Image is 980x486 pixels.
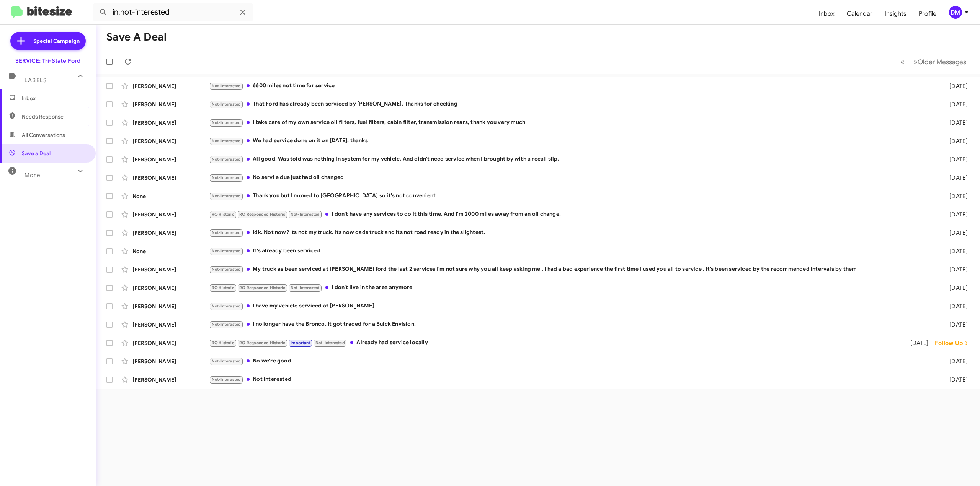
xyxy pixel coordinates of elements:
span: Not-Interested [212,83,241,88]
span: Important [291,340,310,345]
div: I have my vehicle serviced at [PERSON_NAME] [209,302,935,310]
div: [PERSON_NAME] [132,321,209,328]
div: [DATE] [935,192,974,200]
span: Not-Interested [291,212,320,217]
span: RO Historic [212,212,234,217]
span: More [24,172,40,179]
span: » [913,57,918,67]
a: Insights [879,3,913,25]
span: Not-Interested [212,322,241,327]
div: 6600 miles not time for service [209,81,935,90]
span: Not-Interested [212,120,241,125]
button: Previous [896,54,909,70]
span: « [900,57,905,67]
div: DM [949,6,962,19]
div: [PERSON_NAME] [132,119,209,127]
span: Not-Interested [315,340,345,345]
div: I no longer have the Bronco. It got traded for a Buick Envision. [209,320,935,329]
div: I don't have any services to do it this time. And I'm 2000 miles away from an oil change. [209,210,935,219]
a: Profile [913,3,942,25]
div: No servi e due just had oil changed [209,173,935,182]
div: All good. Was told was nothing in system for my vehicle. And didn't need service when I brought b... [209,155,935,164]
div: None [132,192,209,200]
div: It's already been serviced [209,247,935,255]
div: That Ford has already been serviced by [PERSON_NAME]. Thanks for checking [209,100,935,109]
div: We had service done on it on [DATE], thanks [209,137,935,145]
nav: Page navigation example [896,54,971,70]
div: Idk. Not now? Its not my truck. Its now dads truck and its not road ready in the slightest. [209,228,935,237]
span: Labels [24,77,47,84]
span: Not-Interested [291,285,320,290]
div: [DATE] [935,137,974,145]
div: Not interested [209,375,935,384]
div: [PERSON_NAME] [132,376,209,384]
div: [PERSON_NAME] [132,229,209,237]
div: [PERSON_NAME] [132,358,209,365]
input: Search [93,3,253,21]
div: I take care of my own service oil filters, fuel filters, cabin filter, transmission rears, thank ... [209,118,935,127]
a: Special Campaign [10,32,86,50]
div: [PERSON_NAME] [132,266,209,273]
div: [DATE] [897,339,935,347]
div: [PERSON_NAME] [132,339,209,347]
div: Thank you but I moved to [GEOGRAPHIC_DATA] so it's not convenient [209,192,935,200]
div: [PERSON_NAME] [132,82,209,90]
span: Not-Interested [212,377,241,382]
div: [PERSON_NAME] [132,156,209,163]
div: [DATE] [935,229,974,237]
span: RO Responded Historic [239,340,285,345]
div: [DATE] [935,119,974,127]
div: [DATE] [935,82,974,90]
h1: Save a Deal [106,31,167,43]
div: My truck as been serviced at [PERSON_NAME] ford the last 2 services I'm not sure why you all keep... [209,265,935,274]
span: RO Responded Historic [239,212,285,217]
span: Not-Interested [212,102,241,107]
span: Needs Response [22,113,87,120]
span: Not-Interested [212,175,241,180]
div: Already had service locally [209,338,897,347]
div: [PERSON_NAME] [132,137,209,145]
span: RO Responded Historic [239,285,285,290]
div: [PERSON_NAME] [132,174,209,182]
div: Follow Up ? [935,339,974,347]
div: [DATE] [935,101,974,108]
div: No we're good [209,357,935,366]
div: [DATE] [935,284,974,292]
div: [DATE] [935,156,974,163]
span: RO Historic [212,285,234,290]
span: Not-Interested [212,138,241,143]
a: Inbox [813,3,841,25]
div: [DATE] [935,247,974,255]
span: Save a Deal [22,150,51,157]
a: Calendar [841,3,879,25]
div: [DATE] [935,211,974,218]
span: Not-Interested [212,267,241,272]
span: Not-Interested [212,249,241,254]
span: Not-Interested [212,230,241,235]
div: [PERSON_NAME] [132,211,209,218]
div: [DATE] [935,174,974,182]
button: DM [942,6,972,19]
div: [PERSON_NAME] [132,101,209,108]
div: SERVICE: Tri-State Ford [15,57,80,65]
div: [PERSON_NAME] [132,284,209,292]
span: Inbox [22,94,87,102]
button: Next [909,54,971,70]
div: I don't live in the area anymore [209,283,935,292]
div: [DATE] [935,302,974,310]
span: All Conversations [22,131,65,139]
span: Special Campaign [33,37,80,45]
div: [DATE] [935,376,974,384]
span: Not-Interested [212,193,241,198]
div: None [132,247,209,255]
div: [PERSON_NAME] [132,302,209,310]
span: Not-Interested [212,359,241,364]
span: Not-Interested [212,304,241,309]
span: RO Historic [212,340,234,345]
div: [DATE] [935,321,974,328]
span: Not-Interested [212,157,241,162]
